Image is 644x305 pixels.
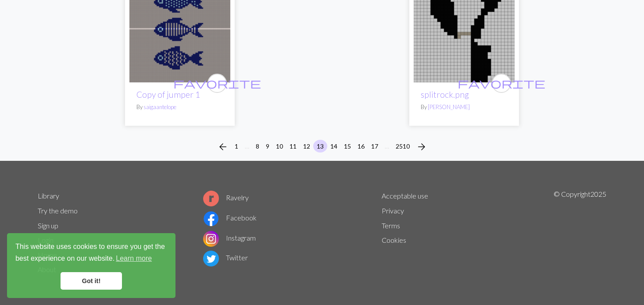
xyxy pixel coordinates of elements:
[203,193,249,202] a: Ravelry
[214,140,430,154] nav: Page navigation
[38,192,59,200] a: Library
[492,74,511,93] button: favourite
[203,234,256,242] a: Instagram
[218,141,228,153] span: arrow_back
[392,140,413,152] button: 2510
[421,89,469,99] a: splitrock.png
[428,103,470,110] a: [PERSON_NAME]
[38,221,58,230] a: Sign up
[61,272,122,290] a: dismiss cookie message
[231,140,242,152] button: 1
[252,140,263,152] button: 8
[208,74,227,93] button: favourite
[313,140,327,152] button: 13
[143,103,176,110] a: saigaantelope
[262,140,273,152] button: 9
[203,211,219,227] img: Facebook logo
[203,191,219,206] img: Ravelry logo
[458,74,545,92] i: favourite
[368,140,382,152] button: 17
[413,140,430,154] button: Next
[173,74,261,92] i: favourite
[7,233,175,298] div: cookieconsent
[416,142,427,152] i: Next
[15,241,167,265] span: This website uses cookies to ensure you get the best experience on our website.
[416,141,427,153] span: arrow_forward
[458,76,545,90] span: favorite
[340,140,354,152] button: 15
[554,189,606,277] p: © Copyright 2025
[354,140,368,152] button: 16
[114,252,153,265] a: learn more about cookies
[382,192,428,200] a: Acceptable use
[382,206,404,215] a: Privacy
[173,76,261,90] span: favorite
[327,140,341,152] button: 14
[136,103,223,111] p: By
[286,140,300,152] button: 11
[203,251,219,266] img: Twitter logo
[129,27,230,35] a: jumper 1
[136,89,200,99] a: Copy of jumper 1
[218,142,228,152] i: Previous
[203,253,248,262] a: Twitter
[38,206,78,215] a: Try the demo
[203,213,257,222] a: Facebook
[272,140,286,152] button: 10
[300,140,314,152] button: 12
[382,236,406,244] a: Cookies
[421,103,508,111] p: By
[382,221,400,230] a: Terms
[214,140,232,154] button: Previous
[203,231,219,247] img: Instagram logo
[414,27,515,35] a: splitrock.png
